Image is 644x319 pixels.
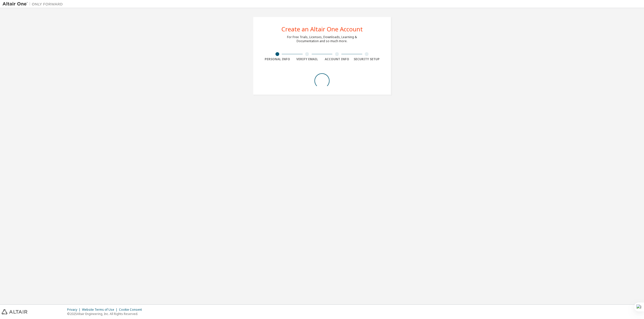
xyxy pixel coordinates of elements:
[287,35,357,43] div: For Free Trials, Licenses, Downloads, Learning & Documentation and so much more.
[292,57,322,61] div: Verify Email
[67,312,145,316] p: © 2025 Altair Engineering, Inc. All Rights Reserved.
[2,309,27,314] img: altair_logo.svg
[67,308,82,312] div: Privacy
[82,308,119,312] div: Website Terms of Use
[352,57,382,61] div: Security Setup
[281,26,363,32] div: Create an Altair One Account
[3,2,65,7] img: Altair One
[262,57,292,61] div: Personal Info
[119,308,145,312] div: Cookie Consent
[322,57,352,61] div: Account Info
